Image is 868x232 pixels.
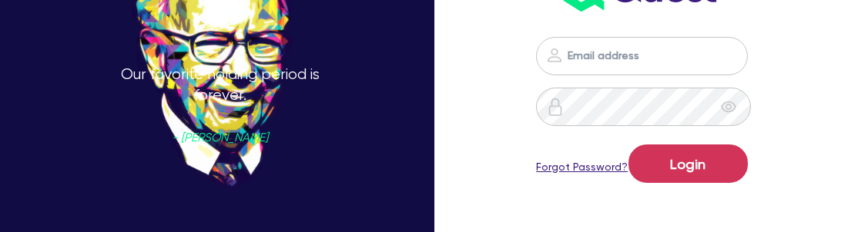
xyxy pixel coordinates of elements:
[172,132,268,144] span: - [PERSON_NAME]
[545,46,564,65] img: icon-password
[536,159,628,175] a: Forgot Password?
[536,37,748,75] input: Email address
[721,99,736,114] span: eye
[546,98,565,116] img: icon-password
[628,144,748,183] button: Login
